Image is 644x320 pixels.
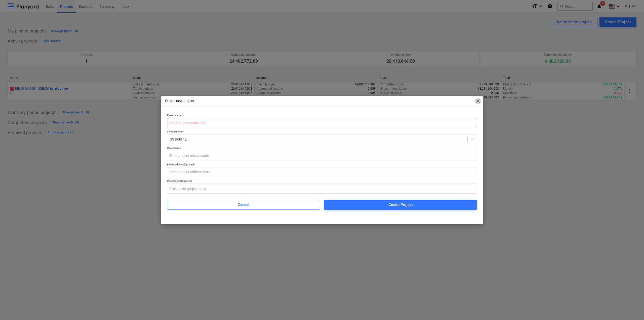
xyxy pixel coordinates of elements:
[475,98,481,104] span: close
[167,118,477,128] input: Enter project name here
[167,114,477,118] p: Project name
[167,167,477,177] input: Enter project address here
[167,200,320,210] button: Cancel
[165,98,194,103] p: Create new project
[238,201,249,208] div: Cancel
[167,151,477,161] input: Enter project unique code
[167,179,477,183] div: Project dates (optional)
[167,163,477,166] div: Project address (optional)
[167,184,477,194] input: Click to set project dates
[167,146,477,151] p: Project code
[619,296,644,320] iframe: Chat Widget
[324,200,477,210] button: Create Project
[388,201,413,208] div: Create Project
[167,130,477,134] p: Select currency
